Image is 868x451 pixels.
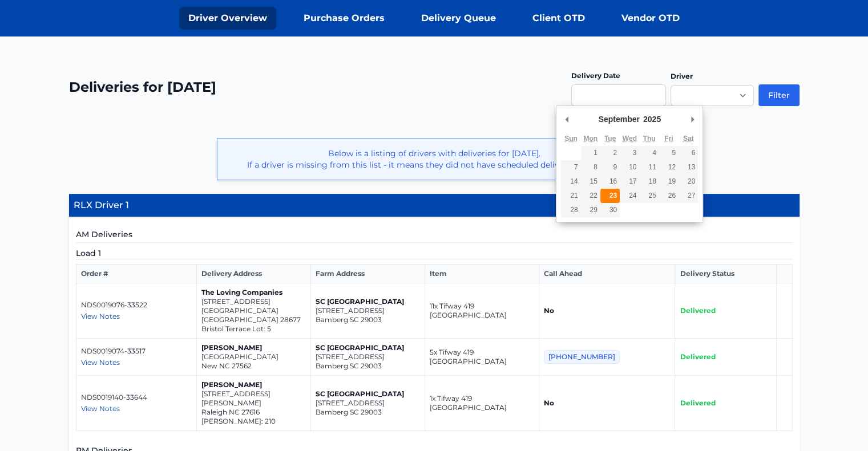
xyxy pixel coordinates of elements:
[544,306,554,315] strong: No
[597,111,641,128] div: September
[201,343,306,352] p: [PERSON_NAME]
[81,347,192,356] p: NDS0019074-33517
[69,194,800,217] h4: RLX Driver 1
[758,84,800,106] button: Filter
[581,160,600,174] button: 8
[639,174,659,189] button: 18
[639,189,659,203] button: 25
[571,84,666,106] input: Use the arrow keys to pick a date
[316,352,420,361] p: [STREET_ADDRESS]
[581,189,600,203] button: 22
[600,146,620,160] button: 2
[425,283,539,339] td: 11x Tifway 419 [GEOGRAPHIC_DATA]
[523,7,594,30] a: Client OTD
[675,265,777,283] th: Delivery Status
[196,265,310,283] th: Delivery Address
[561,203,580,217] button: 28
[604,135,616,143] abbr: Tuesday
[600,160,620,174] button: 9
[561,160,580,174] button: 7
[316,361,420,371] p: Bamberg SC 29003
[561,111,572,128] button: Previous Month
[581,174,600,189] button: 15
[659,146,679,160] button: 5
[201,297,306,306] p: [STREET_ADDRESS]
[680,399,715,407] span: Delivered
[687,111,698,128] button: Next Month
[425,265,539,283] th: Item
[612,7,689,30] a: Vendor OTD
[600,174,620,189] button: 16
[310,265,425,283] th: Farm Address
[316,408,420,417] p: Bamberg SC 29003
[412,7,505,30] a: Delivery Queue
[201,288,306,297] p: The Loving Companies
[641,111,663,128] div: 2025
[76,229,793,243] h5: AM Deliveries
[316,297,420,306] p: SC [GEOGRAPHIC_DATA]
[680,352,715,361] span: Delivered
[583,135,597,143] abbr: Monday
[81,393,192,402] p: NDS0019140-33644
[316,306,420,315] p: [STREET_ADDRESS]
[544,399,554,407] strong: No
[425,339,539,376] td: 5x Tifway 419 [GEOGRAPHIC_DATA]
[294,7,394,30] a: Purchase Orders
[600,189,620,203] button: 23
[581,146,600,160] button: 1
[201,417,306,426] p: [PERSON_NAME]: 210
[76,247,793,259] h5: Load 1
[581,203,600,217] button: 29
[179,7,276,30] a: Driver Overview
[201,361,306,371] p: New NC 27562
[639,146,659,160] button: 4
[623,135,637,143] abbr: Wednesday
[679,174,698,189] button: 20
[76,265,196,283] th: Order #
[659,160,679,174] button: 12
[664,135,673,143] abbr: Friday
[69,78,216,96] h2: Deliveries for [DATE]
[659,189,679,203] button: 26
[425,376,539,431] td: 1x Tifway 419 [GEOGRAPHIC_DATA]
[316,315,420,324] p: Bamberg SC 29003
[679,189,698,203] button: 27
[201,324,306,334] p: Bristol Terrace Lot: 5
[201,408,306,417] p: Raleigh NC 27616
[620,174,639,189] button: 17
[201,306,306,324] p: [GEOGRAPHIC_DATA] [GEOGRAPHIC_DATA] 28677
[316,389,420,399] p: SC [GEOGRAPHIC_DATA]
[81,300,192,310] p: NDS0019076-33522
[201,389,306,408] p: [STREET_ADDRESS][PERSON_NAME]
[316,399,420,408] p: [STREET_ADDRESS]
[201,380,306,389] p: [PERSON_NAME]
[316,343,420,352] p: SC [GEOGRAPHIC_DATA]
[564,135,578,143] abbr: Sunday
[671,72,693,80] label: Driver
[679,146,698,160] button: 6
[620,189,639,203] button: 24
[81,312,120,320] span: View Notes
[680,306,715,315] span: Delivered
[600,203,620,217] button: 30
[683,135,694,143] abbr: Saturday
[544,350,620,364] span: [PHONE_NUMBER]
[639,160,659,174] button: 11
[620,160,639,174] button: 10
[539,265,675,283] th: Call Ahead
[227,148,641,170] p: Below is a listing of drivers with deliveries for [DATE]. If a driver is missing from this list -...
[81,358,120,367] span: View Notes
[679,160,698,174] button: 13
[81,404,120,413] span: View Notes
[561,174,580,189] button: 14
[643,135,656,143] abbr: Thursday
[659,174,679,189] button: 19
[561,189,580,203] button: 21
[620,146,639,160] button: 3
[571,71,620,80] label: Delivery Date
[201,352,306,361] p: [GEOGRAPHIC_DATA]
